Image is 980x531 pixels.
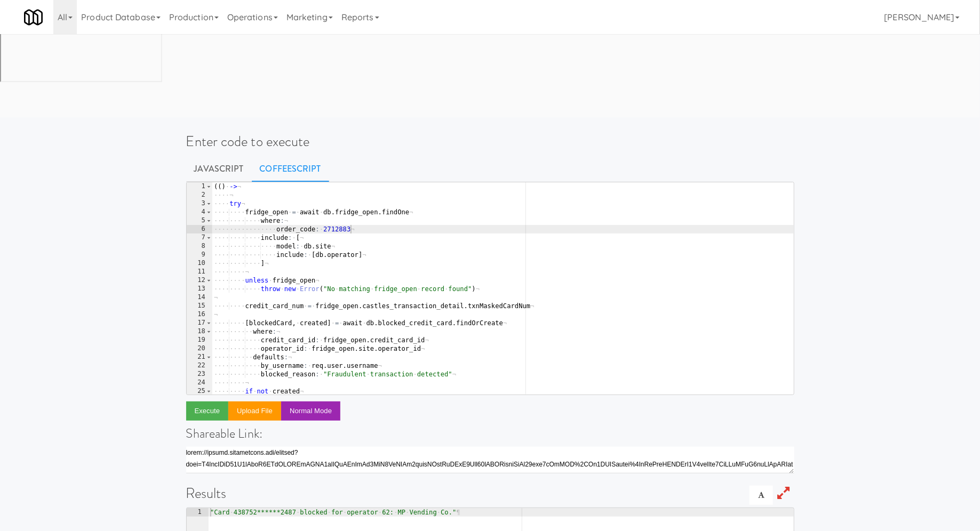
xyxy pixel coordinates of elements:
div: 3 [187,199,212,208]
div: 1 [187,508,209,517]
div: 6 [187,225,212,234]
div: 21 [187,353,212,361]
div: 22 [187,361,212,370]
button: Upload file [228,401,281,421]
div: 9 [187,251,212,259]
div: 2 [187,191,212,199]
img: Micromart [24,8,43,27]
div: 18 [187,327,212,336]
div: 15 [187,302,212,310]
div: 25 [187,387,212,396]
div: 16 [187,310,212,319]
div: 14 [187,293,212,302]
textarea: lorem://ipsumd.sitametcons.adi/elitsed?doei=T7IncIDiD4%7U0LABOr%0ETDolOremAgn1alI11e0ADmINI640V76... [186,447,794,473]
div: 19 [187,336,212,344]
div: 20 [187,344,212,353]
button: Execute [186,401,229,421]
div: 5 [187,216,212,225]
button: Normal Mode [281,401,340,421]
div: 10 [187,259,212,268]
a: Javascript [186,156,252,182]
div: 17 [187,319,212,327]
div: 11 [187,268,212,276]
div: 4 [187,208,212,216]
div: 8 [187,242,212,251]
div: 13 [187,285,212,293]
div: 7 [187,234,212,242]
h1: Enter code to execute [186,134,794,149]
div: 1 [187,182,212,191]
a: CoffeeScript [252,156,329,182]
div: 23 [187,370,212,379]
div: 12 [187,276,212,285]
div: 24 [187,379,212,387]
h4: Shareable Link: [186,427,794,440]
h1: Results [186,486,794,501]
